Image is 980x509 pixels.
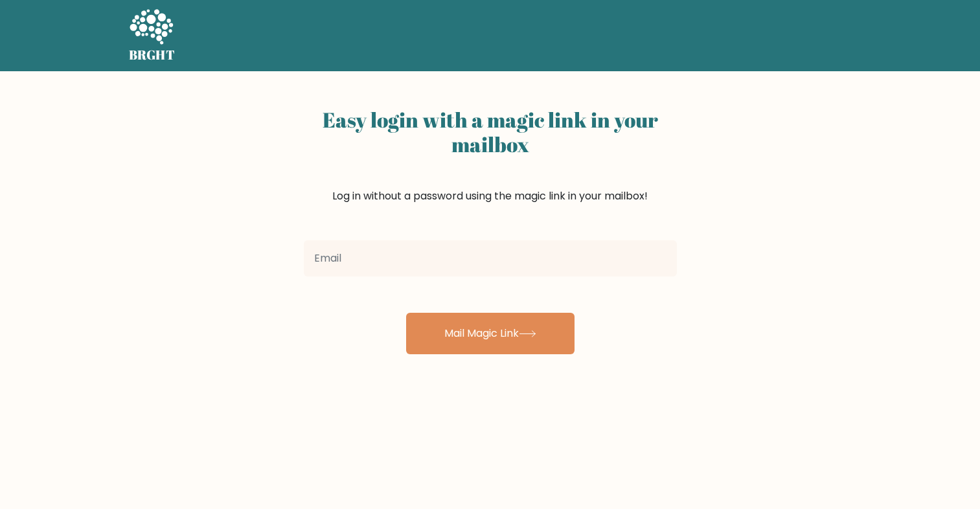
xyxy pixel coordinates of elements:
div: Log in without a password using the magic link in your mailbox! [304,102,677,235]
h5: BRGHT [129,47,176,63]
a: BRGHT [129,5,176,66]
input: Email [304,240,677,277]
button: Mail Magic Link [406,313,575,354]
h2: Easy login with a magic link in your mailbox [304,107,677,157]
